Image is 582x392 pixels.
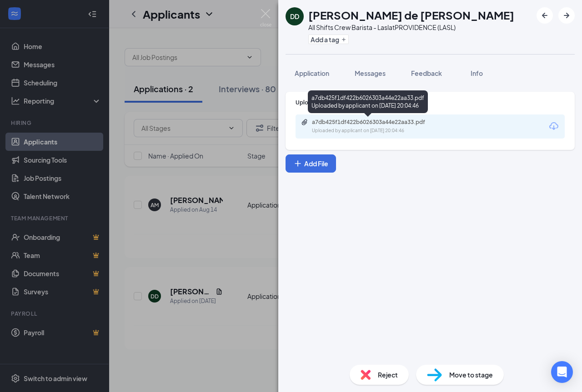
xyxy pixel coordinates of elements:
[286,154,336,173] button: Add FilePlus
[355,69,386,77] span: Messages
[312,119,439,126] div: a7db425f1df422b6026303a44e22aa33.pdf
[312,127,448,134] div: Uploaded by applicant on [DATE] 20:04:46
[290,12,299,21] div: DD
[551,361,573,383] div: Open Intercom Messenger
[341,37,346,42] svg: Plus
[308,23,514,32] div: All Shifts Crew Barista - Lasl at PROVIDENCE (LASL)
[558,7,575,24] button: ArrowRight
[537,7,553,24] button: ArrowLeftNew
[296,99,565,106] div: Upload Resume
[561,10,572,21] svg: ArrowRight
[308,90,428,113] div: a7db425f1df422b6026303a44e22aa33.pdf Uploaded by applicant on [DATE] 20:04:46
[295,69,329,77] span: Application
[548,121,559,132] svg: Download
[471,69,483,77] span: Info
[301,119,308,126] svg: Paperclip
[539,10,550,21] svg: ArrowLeftNew
[378,370,398,380] span: Reject
[301,119,448,134] a: Paperclipa7db425f1df422b6026303a44e22aa33.pdfUploaded by applicant on [DATE] 20:04:46
[308,35,349,44] button: PlusAdd a tag
[449,370,493,380] span: Move to stage
[411,69,442,77] span: Feedback
[308,7,514,23] h1: [PERSON_NAME] de [PERSON_NAME]
[293,159,302,168] svg: Plus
